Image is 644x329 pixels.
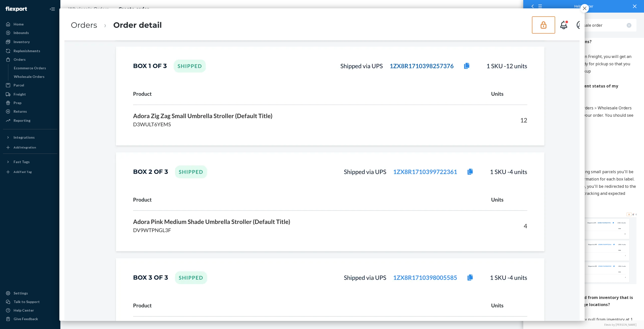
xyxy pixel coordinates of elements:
div: Fast Tags [14,159,30,164]
a: Reporting [3,116,57,125]
a: Wholesale Orders [11,73,58,81]
strong: 1. [8,117,11,123]
a: Create order [118,6,149,12]
a: Orders [3,55,57,64]
div: Inbounds [14,30,29,35]
input: Search [539,19,636,32]
span: Chat [11,4,21,8]
ol: breadcrumbs [64,2,153,17]
a: Inventory [3,38,57,46]
button: Talk to Support [3,298,57,306]
p: Provide us the destination address for the outbound order. Note at this time, we ship within the ... [8,211,113,226]
div: Ecommerce Orders [14,66,46,71]
a: Prep [3,99,57,107]
div: Settings [14,291,28,296]
div: Help Center [14,308,34,313]
strong: Step-by-step flow [8,104,64,113]
div: Wholesale Orders [14,74,45,79]
img: Screen_Shot_2022-10-14_at_10.25.21_AM.png [8,248,113,307]
button: Fast Tags [3,158,57,166]
button: Close Navigation [47,4,57,14]
div: Returns [14,109,27,114]
div: Home [14,22,24,27]
a: Parcel [3,81,57,89]
p: Navigate to the new "Wholesale Orders" section under "Orders" in Seller Portal. Click the "Create... [8,116,113,145]
strong: Outbound orders for B2B [8,34,89,43]
a: Returns [3,107,57,115]
p: You can now send your inventory from Reserve Storage to a B2B destination directly through Seller... [8,46,113,97]
a: Home [3,20,57,28]
a: Elevio by [PERSON_NAME] [531,323,636,326]
div: Freight [14,92,26,97]
img: 18-05-dzzbs-lx6vc-6M4.png [8,153,113,187]
div: Add Fast Tag [14,170,32,174]
div: Orders [14,57,26,62]
img: Flexport logo [6,7,27,12]
strong: 2. [8,212,11,218]
a: Ecommerce Orders [11,64,58,72]
div: Prep [14,100,21,105]
a: Add Integration [3,143,57,152]
div: Parcel [14,83,24,88]
div: Integrations [14,135,35,140]
a: Freight [3,90,57,98]
a: Inbounds [3,29,57,37]
a: Help Center [3,306,57,314]
div: 689 Creating a B2B Outbound from Reserve Storage [8,10,113,27]
div: Reporting [14,118,30,123]
div: Replenishments [14,48,40,53]
a: Settings [3,289,57,297]
div: Inventory [14,39,30,44]
a: Wholesale Orders [68,6,109,12]
a: Add Fast Tag [3,168,57,176]
div: Add Integration [14,145,36,149]
button: Give Feedback [3,315,57,323]
div: Give Feedback [14,316,38,321]
button: Integrations [3,133,57,141]
div: Talk to Support [14,299,40,304]
a: Replenishments [3,47,57,55]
